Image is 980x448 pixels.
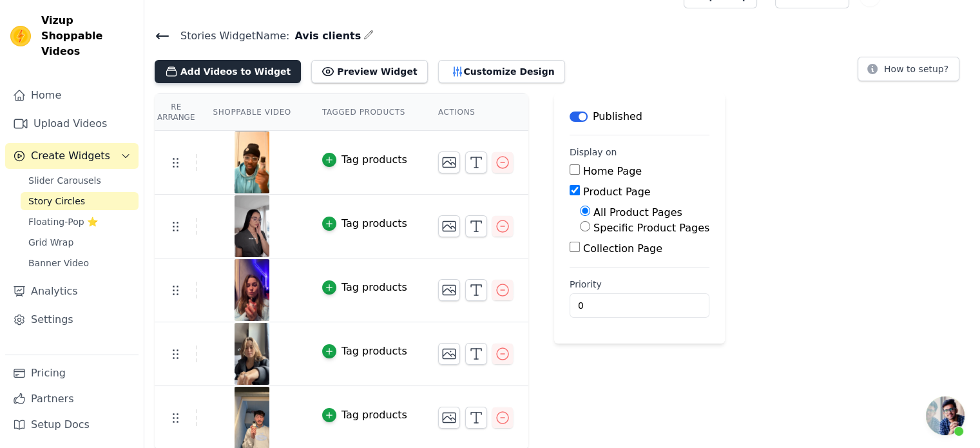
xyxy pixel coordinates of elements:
a: Partners [5,386,139,412]
button: Change Thumbnail [438,343,460,365]
label: Product Page [583,186,651,198]
a: Story Circles [21,192,139,210]
span: Floating-Pop ⭐ [28,215,98,228]
p: Published [593,109,642,124]
label: Home Page [583,165,642,177]
button: Change Thumbnail [438,407,460,429]
a: Setup Docs [5,412,139,438]
th: Tagged Products [307,94,423,131]
a: How to setup? [858,66,959,78]
img: vizup-images-b694.png [234,323,270,385]
a: Slider Carousels [21,171,139,190]
label: Priority [570,278,709,291]
span: Slider Carousels [28,174,101,187]
a: Analytics [5,278,139,304]
a: Grid Wrap [21,233,139,251]
div: Edit Name [363,27,374,44]
span: Grid Wrap [28,236,73,249]
th: Shoppable Video [197,94,306,131]
a: Ouvrir le chat [926,396,965,435]
button: Tag products [322,407,407,423]
a: Settings [5,307,139,333]
button: Add Videos to Widget [155,60,301,83]
th: Re Arrange [155,94,197,131]
div: Tag products [341,280,407,295]
label: Specific Product Pages [593,222,709,234]
th: Actions [423,94,528,131]
button: Tag products [322,216,407,231]
button: Tag products [322,344,407,359]
span: Avis clients [289,28,361,44]
img: vizup-images-1e18.png [234,195,270,257]
legend: Display on [570,146,617,159]
div: Tag products [341,152,407,168]
a: Upload Videos [5,111,139,137]
button: Create Widgets [5,143,139,169]
a: Floating-Pop ⭐ [21,213,139,231]
button: Change Thumbnail [438,279,460,301]
button: Preview Widget [311,60,427,83]
img: vizup-images-b1a2.png [234,131,270,193]
span: Stories Widget Name: [170,28,289,44]
span: Create Widgets [31,148,110,164]
img: vizup-images-053b.png [234,259,270,321]
label: Collection Page [583,242,662,255]
span: Banner Video [28,257,89,269]
button: How to setup? [858,57,959,81]
span: Story Circles [28,195,85,208]
button: Customize Design [438,60,565,83]
div: Tag products [341,407,407,423]
div: Tag products [341,344,407,359]
a: Pricing [5,360,139,386]
label: All Product Pages [593,206,682,219]
span: Vizup Shoppable Videos [41,13,133,59]
button: Change Thumbnail [438,215,460,237]
button: Tag products [322,280,407,295]
button: Tag products [322,152,407,168]
a: Home [5,83,139,108]
div: Tag products [341,216,407,231]
img: Vizup [10,26,31,46]
a: Banner Video [21,254,139,272]
button: Change Thumbnail [438,151,460,173]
